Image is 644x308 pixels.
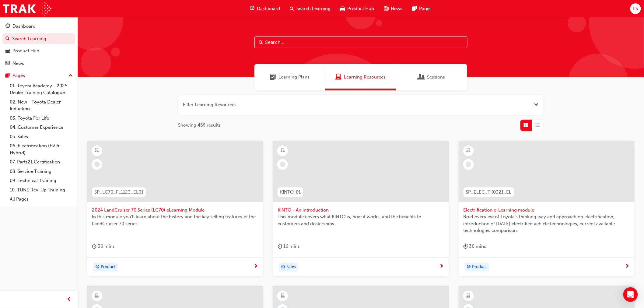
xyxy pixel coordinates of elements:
span: Product [472,264,487,271]
button: Pages [2,70,75,81]
span: learningRecordVerb_NONE-icon [280,162,285,167]
a: SessionsSessions [396,64,467,90]
span: KINTO - An introduction [278,207,444,214]
span: learningResourceType_ELEARNING-icon [281,292,285,300]
a: Dashboard [2,21,75,32]
span: learningResourceType_ELEARNING-icon [95,292,99,300]
span: Sessions [418,74,425,81]
a: KINTO-01KINTO - An introductionThis module covers what KINTO is, how it works, and the benefits t... [273,141,449,277]
a: 07. Parts21 Certification [7,157,75,167]
a: Learning PlansLearning Plans [254,64,325,90]
span: learningResourceType_ELEARNING-icon [95,147,99,155]
span: guage-icon [5,24,10,29]
span: pages-icon [5,73,10,79]
span: next-icon [254,264,258,269]
span: Learning Resources [336,74,342,81]
span: guage-icon [250,5,255,12]
div: Dashboard [12,23,36,30]
div: Open Intercom Messenger [623,287,638,302]
span: Grid [524,122,528,129]
a: Search Learning [2,33,75,44]
a: SP_LC70_FL1123_EL012024 LandCruiser 70 Series (LC70) eLearning ModuleIn this module you'll learn ... [87,141,263,277]
a: Learning ResourcesLearning Resources [325,64,396,90]
span: duration-icon [278,243,282,250]
span: pages-icon [412,5,417,12]
span: next-icon [439,264,444,269]
span: Search Learning [297,5,331,12]
span: Learning Plans [278,74,310,81]
span: List [535,122,540,129]
div: 30 mins [92,243,115,250]
span: Sessions [427,74,445,81]
span: target-icon [467,263,471,271]
span: Sales [286,264,296,271]
span: Product [101,264,116,271]
a: 06. Electrification (EV & Hybrid) [7,141,75,157]
div: 30 mins [464,243,486,250]
span: KINTO-01 [280,189,301,196]
span: prev-icon [67,296,72,303]
span: This module covers what KINTO is, how it works, and the benefits to customers and dealerships. [278,213,444,227]
span: car-icon [341,5,345,12]
button: LS [630,3,641,14]
a: 02. New - Toyota Dealer Induction [7,97,75,114]
a: news-iconNews [379,2,408,15]
a: guage-iconDashboard [245,2,285,15]
span: search-icon [5,36,10,42]
span: learningResourceType_ELEARNING-icon [466,292,471,300]
a: SP_ELEC_TK0321_ELElectrification e-Learning moduleBrief overview of Toyota’s thinking way and app... [459,141,635,277]
span: car-icon [5,48,10,54]
a: 03. Toyota For Life [7,114,75,123]
span: news-icon [5,61,10,66]
span: SP_ELEC_TK0321_EL [466,189,512,196]
div: Product Hub [12,47,39,54]
span: Pages [419,5,432,12]
span: target-icon [95,263,100,271]
span: next-icon [625,264,630,269]
span: news-icon [384,5,389,12]
a: car-iconProduct Hub [336,2,379,15]
a: 10. TUNE Rev-Up Training [7,185,75,195]
span: Product Hub [348,5,374,12]
div: 16 mins [278,243,300,250]
a: 01. Toyota Academy - 2025 Dealer Training Catalogue [7,81,75,97]
a: 08. Service Training [7,167,75,176]
a: News [2,58,75,69]
span: SP_LC70_FL1123_EL01 [94,189,143,196]
button: DashboardSearch LearningProduct HubNews [2,19,75,70]
a: 09. Technical Training [7,176,75,185]
span: Learning Plans [270,74,276,81]
span: LS [633,5,638,12]
a: 05. Sales [7,132,75,142]
span: target-icon [281,263,285,271]
span: learningResourceType_ELEARNING-icon [466,147,471,155]
span: up-icon [68,72,73,80]
a: All Pages [7,194,75,204]
span: Learning Resources [344,74,386,81]
a: pages-iconPages [408,2,437,15]
span: search-icon [290,5,294,12]
span: learningRecordVerb_NONE-icon [466,162,471,167]
span: duration-icon [464,243,468,250]
input: Search... [254,37,467,48]
div: Pages [12,72,25,79]
span: Brief overview of Toyota’s thinking way and approach on electrification, introduction of [DATE] e... [464,213,630,234]
span: Dashboard [257,5,280,12]
span: Search [259,39,263,46]
span: News [391,5,403,12]
a: 04. Customer Experience [7,123,75,132]
a: search-iconSearch Learning [285,2,336,15]
img: Trak [3,2,51,16]
span: learningResourceType_ELEARNING-icon [281,147,285,155]
button: Open the filter [534,101,539,108]
span: learningRecordVerb_NONE-icon [94,162,100,167]
span: In this module you'll learn about the history and the key selling features of the LandCruiser 70 ... [92,213,258,227]
a: Product Hub [2,45,75,57]
span: Electrification e-Learning module [464,207,630,214]
span: Showing 456 results [178,122,221,129]
span: 2024 LandCruiser 70 Series (LC70) eLearning Module [92,207,258,214]
span: duration-icon [92,243,96,250]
